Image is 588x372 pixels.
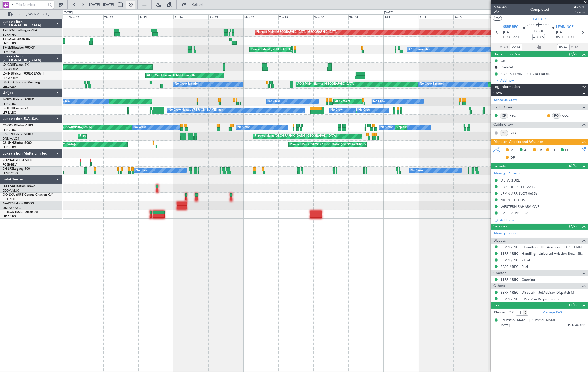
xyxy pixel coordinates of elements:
span: FP [565,148,569,153]
span: DP [510,155,515,161]
span: Services [493,224,507,230]
a: LFMD/CEQ [3,171,18,175]
button: Refresh [179,1,211,9]
div: Thu 31 [348,14,383,19]
div: AOG Maint [335,98,350,105]
div: Sat 26 [173,14,208,19]
a: EDDM/MUC [3,189,19,193]
div: A/C Unavailable [409,46,430,54]
span: ELDT [566,35,574,40]
span: Cabin Crew [493,122,513,128]
a: CS-RRCFalcon 900LX [3,133,34,136]
span: A6-RTS [3,202,14,205]
span: Flight Crew [493,104,513,110]
span: OO-LXA (SUB) [3,193,24,196]
div: MOROCCO OVF [501,198,527,202]
span: Refresh [187,3,209,7]
span: LEA260D [570,4,585,10]
div: Sun 3 [453,14,488,19]
a: LX-GBHFalcon 7X [3,63,29,67]
a: LFMN / NCE - Pax Visa Requirements [501,297,559,301]
a: LFPB/LBG [3,111,16,115]
span: ATOT [500,45,508,50]
div: Thu 24 [103,14,138,19]
button: Only With Activity [6,10,57,19]
div: WESTERN SAHARA OVF [501,204,539,209]
div: DEPARTURE [501,178,520,183]
div: No Crew Sabadell [175,80,199,88]
div: No Crew [136,167,148,175]
a: Manage PAX [542,310,562,315]
input: Trip Number [16,1,46,9]
span: FFC [550,148,557,153]
span: CS-DOU [3,124,15,127]
span: Pax [493,302,499,309]
a: CS-JHHGlobal 6000 [3,141,32,145]
a: D-CESACitation Bravo [3,185,35,188]
a: F-GPNJFalcon 900EX [3,98,34,101]
div: Completed [530,7,549,13]
a: OMDW/DWC [3,206,21,210]
div: Unplanned Maint [GEOGRAPHIC_DATA] ([GEOGRAPHIC_DATA]) [396,124,483,131]
span: Dispatch Checks and Weather [493,139,543,145]
div: No Crew [268,98,280,105]
div: Planned Maint [GEOGRAPHIC_DATA] [251,46,301,54]
button: UTC [493,16,502,21]
div: Sat 2 [419,14,453,19]
div: SBRF & LFMN FUEL VIA HADID [501,72,550,76]
span: 9H-YAA [3,159,14,162]
span: CS-RRC [3,133,14,136]
span: 9H-LPZ [3,167,13,171]
span: F-HECD [533,17,547,22]
a: LX-INBFalcon 900EX EASy II [3,72,44,75]
span: T7-EMI [3,46,13,49]
input: --:-- [510,44,522,50]
span: Dispatch To-Dos [493,51,520,57]
a: SBRF / REC - Dispatch - JetAdvisor Dispatch MT [501,290,576,295]
input: --:-- [557,44,570,50]
a: Manage Services [494,231,520,236]
div: AOG Maint Dubai (Al Maktoum Intl) [147,72,195,79]
div: No Crew [358,106,370,114]
a: LFPB/LBG [3,102,16,106]
a: LFMN/NCE [3,50,18,54]
span: (6/6) [569,163,577,169]
a: T7-EAGLFalcon 8X [3,38,30,41]
div: [PERSON_NAME] [PERSON_NAME] [501,318,557,323]
a: LELL/QSA [3,85,16,89]
a: 9H-YAAGlobal 5000 [3,159,32,162]
span: (2/2) [569,51,577,57]
span: F-HECD [3,107,14,110]
div: AOG Maint Biarritz ([GEOGRAPHIC_DATA]) [297,80,355,88]
a: Manage Permits [494,171,520,176]
span: Only With Activity [14,13,55,16]
div: No Crew [373,98,385,105]
a: SBRF / REC - Catering [501,277,535,282]
div: Sun 27 [208,14,243,19]
span: 2/2 [494,10,507,14]
div: Tue 29 [278,14,313,19]
span: 534646 [494,4,507,10]
div: No Crew [134,124,146,131]
span: 22:10 [513,35,521,40]
span: [DATE] [556,30,567,35]
a: EDLW/DTM [3,76,18,80]
span: ALDT [571,45,580,50]
span: CR [537,148,542,153]
span: Charter [493,270,506,276]
a: OLG [562,113,574,118]
span: AC [524,148,529,153]
div: ISP [500,130,508,136]
span: LX-GBH [3,63,14,67]
a: 9H-LPZLegacy 500 [3,167,30,171]
div: Add new [500,78,585,83]
div: Fri 1 [383,14,418,19]
a: LFMN / NCE - Handling - DC Aviation-G-OPS LFMN [501,245,582,249]
a: F-HECDFalcon 7X [3,107,29,110]
a: RBO [510,113,521,118]
div: Planned Maint [GEOGRAPHIC_DATA] ([GEOGRAPHIC_DATA]) [255,132,337,140]
a: F-HECD (SUB)Falcon 7X [3,211,38,214]
span: Dispatch [493,238,508,244]
span: F-HECD (SUB) [3,211,24,214]
div: LFMN ARR SLOT 0635z [501,191,537,196]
